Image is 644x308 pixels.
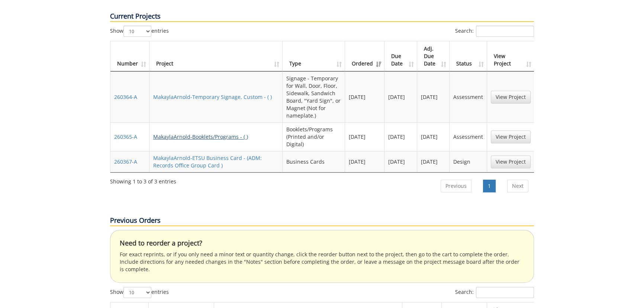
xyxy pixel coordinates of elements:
[455,26,534,37] label: Search:
[110,287,169,298] label: Show entries
[491,91,531,103] a: View Project
[153,133,248,140] a: MakaylaArnold-Booklets/Programs - ( )
[345,41,384,71] th: Ordered: activate to sort column ascending
[153,154,262,169] a: MakaylaArnold-ETSU Business Card - (ADM: Records Office Group Card )
[450,71,487,122] td: Assessment
[114,158,137,165] a: 260367-A
[417,151,450,172] td: [DATE]
[110,26,169,37] label: Show entries
[283,71,345,122] td: Signage - Temporary for Wall, Door, Floor, Sidewalk, Sandwich Board, "Yard Sign", or Magnet (Not ...
[491,131,531,143] a: View Project
[123,287,151,298] select: Showentries
[384,71,417,122] td: [DATE]
[283,151,345,172] td: Business Cards
[283,122,345,151] td: Booklets/Programs (Printed and/or Digital)
[450,122,487,151] td: Assessment
[120,251,524,273] p: For exact reprints, or if you only need a minor text or quantity change, click the reorder button...
[417,41,450,71] th: Adj. Due Date: activate to sort column ascending
[491,155,531,168] a: View Project
[110,12,534,22] p: Current Projects
[417,71,450,122] td: [DATE]
[455,287,534,298] label: Search:
[110,41,149,71] th: Number: activate to sort column ascending
[345,151,384,172] td: [DATE]
[110,175,176,185] div: Showing 1 to 3 of 3 entries
[417,122,450,151] td: [DATE]
[153,93,272,100] a: MakaylaArnold-Temporary Signage, Custom - ( )
[507,180,528,192] a: Next
[487,41,534,71] th: View Project: activate to sort column ascending
[345,71,384,122] td: [DATE]
[149,41,283,71] th: Project: activate to sort column ascending
[114,93,137,100] a: 260364-A
[450,151,487,172] td: Design
[283,41,345,71] th: Type: activate to sort column ascending
[120,240,524,247] h4: Need to reorder a project?
[384,41,417,71] th: Due Date: activate to sort column ascending
[483,180,496,192] a: 1
[114,133,137,140] a: 260365-A
[450,41,487,71] th: Status: activate to sort column ascending
[384,122,417,151] td: [DATE]
[123,26,151,37] select: Showentries
[345,122,384,151] td: [DATE]
[476,287,534,298] input: Search:
[384,151,417,172] td: [DATE]
[441,180,471,192] a: Previous
[110,216,534,226] p: Previous Orders
[476,26,534,37] input: Search:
